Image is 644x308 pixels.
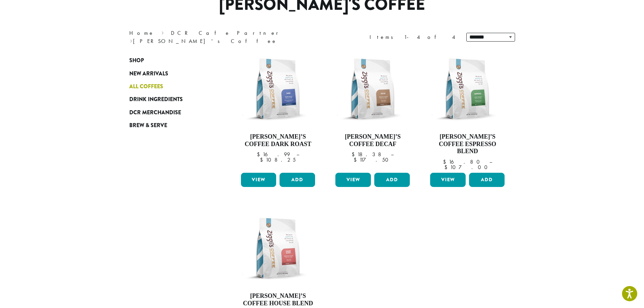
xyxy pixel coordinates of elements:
[334,133,412,148] h4: [PERSON_NAME]’s Coffee Decaf
[129,119,210,132] a: Brew & Serve
[239,133,317,148] h4: [PERSON_NAME]’s Coffee Dark Roast
[129,29,154,37] a: Home
[129,93,210,106] a: Drink Ingredients
[469,173,505,187] button: Add
[352,151,357,158] span: $
[430,173,466,187] a: View
[130,35,132,45] span: ›
[129,82,163,91] span: All Coffees
[129,29,312,45] nav: Breadcrumb
[161,27,164,37] span: ›
[239,209,317,287] img: Ziggis-House-Blend-12-oz.png
[241,173,276,187] a: View
[129,95,183,104] span: Drink Ingredients
[443,158,449,165] span: $
[129,106,210,119] a: DCR Merchandise
[171,29,283,37] a: DCR Cafe Partner
[280,173,315,187] button: Add
[334,50,412,128] img: Ziggis-Decaf-Blend-12-oz.png
[428,50,506,170] a: [PERSON_NAME]’s Coffee Espresso Blend
[129,54,210,67] a: Shop
[260,156,266,163] span: $
[129,56,144,65] span: Shop
[257,151,263,158] span: $
[260,156,296,163] bdi: 108.25
[374,173,410,187] button: Add
[489,158,492,165] span: –
[428,133,506,155] h4: [PERSON_NAME]’s Coffee Espresso Blend
[354,156,392,163] bdi: 117.50
[129,80,210,93] a: All Coffees
[444,164,450,171] span: $
[129,121,167,130] span: Brew & Serve
[428,50,506,128] img: Ziggis-Espresso-Blend-12-oz.png
[129,109,181,117] span: DCR Merchandise
[335,173,371,187] a: View
[334,50,412,170] a: [PERSON_NAME]’s Coffee Decaf
[257,151,290,158] bdi: 16.99
[129,70,168,78] span: New Arrivals
[239,292,317,307] h4: [PERSON_NAME]’s Coffee House Blend
[296,151,299,158] span: –
[239,50,317,128] img: Ziggis-Dark-Blend-12-oz.png
[352,151,384,158] bdi: 18.38
[443,158,483,165] bdi: 16.80
[129,67,210,80] a: New Arrivals
[370,33,456,41] div: Items 1-4 of 4
[239,50,317,170] a: [PERSON_NAME]’s Coffee Dark Roast
[391,151,394,158] span: –
[444,164,491,171] bdi: 107.00
[354,156,359,163] span: $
